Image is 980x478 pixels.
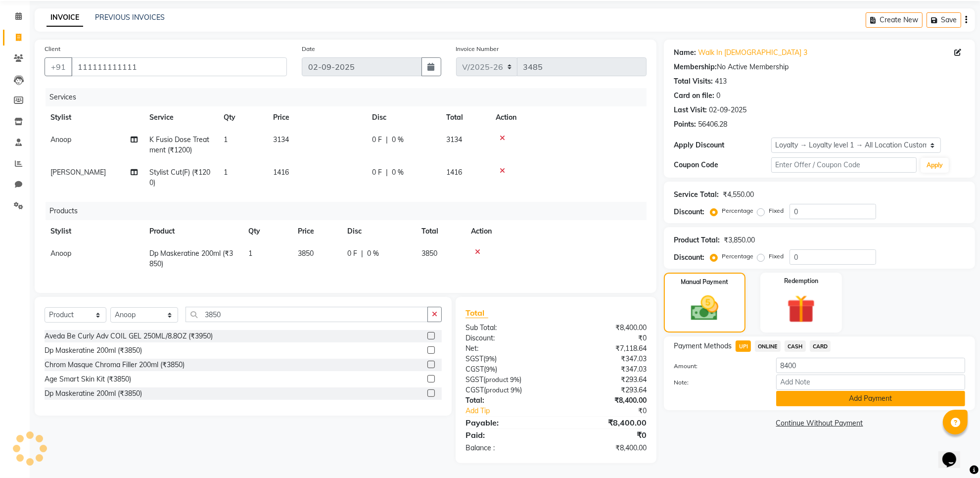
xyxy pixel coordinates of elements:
span: | [386,135,388,145]
span: 0 F [372,135,382,145]
div: ( ) [458,375,556,385]
span: 3850 [298,249,314,258]
button: Save [927,12,961,28]
span: | [386,167,388,178]
div: Balance : [458,443,556,453]
label: Percentage [722,206,753,215]
a: Continue Without Payment [666,418,973,429]
label: Fixed [769,252,784,261]
span: Stylist Cut(F) (₹1200) [149,168,210,187]
input: Amount [776,358,965,373]
label: Manual Payment [681,278,729,287]
th: Action [490,106,647,129]
div: Card on file: [674,91,714,101]
div: ₹0 [556,429,654,441]
div: ( ) [458,354,556,364]
span: 0 F [347,248,357,259]
th: Qty [218,106,267,129]
input: Search by Name/Mobile/Email/Code [71,57,287,76]
label: Percentage [722,252,753,261]
div: Net: [458,343,556,354]
div: 413 [715,76,727,87]
span: 1416 [446,168,462,177]
span: 0 % [392,167,404,178]
th: Disc [341,220,416,242]
div: Coupon Code [674,160,771,170]
div: Paid: [458,429,556,441]
input: Enter Offer / Coupon Code [771,157,917,173]
th: Qty [242,220,292,242]
button: Add Payment [776,391,965,406]
div: Last Visit: [674,105,707,115]
a: Add Tip [458,406,572,416]
span: 3134 [446,135,462,144]
div: ₹347.03 [556,364,654,375]
div: ₹8,400.00 [556,323,654,333]
div: ₹3,850.00 [724,235,755,245]
div: Discount: [674,252,704,263]
span: Total [466,308,488,318]
a: INVOICE [47,9,83,27]
iframe: chat widget [938,438,970,468]
div: Discount: [674,207,704,217]
div: Products [46,202,654,220]
span: 1416 [273,168,289,177]
div: 56406.28 [698,119,727,130]
span: [PERSON_NAME] [50,168,106,177]
span: 9% [486,365,495,373]
label: Amount: [666,362,768,371]
div: Sub Total: [458,323,556,333]
div: ( ) [458,385,556,395]
th: Product [143,220,242,242]
label: Date [302,45,315,53]
a: PREVIOUS INVOICES [95,13,165,22]
div: Service Total: [674,190,719,200]
span: 0 F [372,167,382,178]
span: CARD [810,340,831,352]
input: Search or Scan [186,307,428,322]
span: SGST [466,375,483,384]
div: 0 [716,91,720,101]
span: product [485,376,509,383]
th: Stylist [45,106,143,129]
div: ₹293.64 [556,385,654,395]
div: Name: [674,48,696,58]
span: SGST [466,354,483,363]
div: ₹347.03 [556,354,654,364]
div: Product Total: [674,235,720,245]
div: Chrom Masque Chroma Filler 200ml (₹3850) [45,360,185,370]
div: Aveda Be Curly Adv COIL GEL 250ML/8.8OZ (₹3950) [45,331,213,341]
div: ₹7,118.64 [556,343,654,354]
div: 02-09-2025 [709,105,747,115]
span: | [361,248,363,259]
span: 3850 [421,249,437,258]
div: Dp Maskeratine 200ml (₹3850) [45,388,142,399]
div: ( ) [458,364,556,375]
div: ₹293.64 [556,375,654,385]
div: Discount: [458,333,556,343]
div: Payable: [458,417,556,429]
div: Age Smart Skin Kit (₹3850) [45,374,131,384]
span: CASH [785,340,806,352]
img: _cash.svg [682,292,727,324]
span: Dp Maskeratine 200ml (₹3850) [149,249,233,268]
div: Points: [674,119,696,130]
button: Apply [921,158,949,173]
input: Add Note [776,375,965,390]
div: ₹0 [556,333,654,343]
th: Service [143,106,218,129]
span: K Fusio Dose Treatment (₹1200) [149,135,209,154]
span: 1 [224,168,228,177]
th: Stylist [45,220,143,242]
div: Apply Discount [674,140,771,150]
span: 3134 [273,135,289,144]
button: +91 [45,57,72,76]
th: Total [440,106,490,129]
span: 0 % [392,135,404,145]
div: ₹8,400.00 [556,443,654,453]
span: Payment Methods [674,341,732,351]
span: Anoop [50,249,71,258]
span: 9% [510,376,519,383]
label: Note: [666,378,768,387]
div: Total Visits: [674,76,713,87]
